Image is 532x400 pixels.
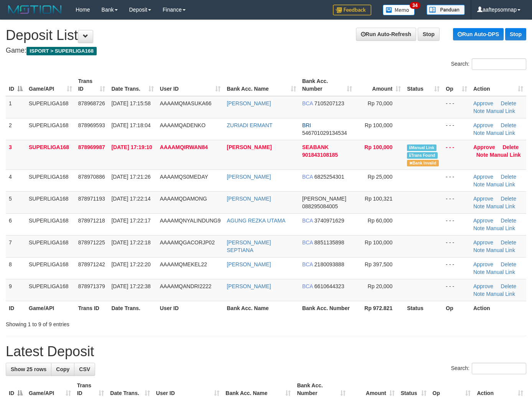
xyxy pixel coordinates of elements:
th: Amount: activate to sort column ascending [355,74,404,96]
a: Approve [473,217,493,224]
a: [PERSON_NAME] [227,174,271,180]
img: panduan.png [427,5,465,15]
td: 9 [6,279,26,301]
td: SUPERLIGA168 [26,213,75,235]
span: SEABANK [302,144,329,150]
span: Similar transaction found [407,152,438,159]
span: BCA [302,261,313,267]
span: AAAAMQANDRI2222 [160,283,212,289]
span: AAAAMQNYALINDUNG9 [160,217,221,224]
span: Copy 2180093888 to clipboard [315,261,344,267]
a: Delete [501,196,516,202]
td: - - - [443,257,470,279]
a: ZURIADI ERMANT [227,122,272,128]
a: Approve [473,122,493,128]
td: SUPERLIGA168 [26,191,75,213]
a: Delete [501,261,516,267]
a: Manual Link [486,269,515,275]
td: - - - [443,96,470,118]
a: Stop [418,28,440,41]
th: Op: activate to sort column ascending [443,74,470,96]
td: SUPERLIGA168 [26,169,75,191]
td: SUPERLIGA168 [26,235,75,257]
th: ID: activate to sort column descending [6,74,26,96]
span: Rp 397,500 [365,261,392,267]
a: Approve [473,100,493,106]
td: 6 [6,213,26,235]
span: 878971225 [78,239,105,246]
a: [PERSON_NAME] [227,283,271,289]
a: Stop [505,28,526,40]
span: 878971379 [78,283,105,289]
th: Date Trans. [108,301,156,315]
span: CSV [79,366,90,372]
td: 8 [6,257,26,279]
a: Note [473,108,485,114]
span: BRI [302,122,311,128]
span: BCA [302,239,313,246]
span: Rp 100,000 [364,144,392,150]
th: Rp 972.821 [355,301,404,315]
td: 3 [6,140,26,169]
span: [DATE] 17:15:58 [111,100,150,106]
td: SUPERLIGA168 [26,257,75,279]
input: Search: [472,363,526,374]
h4: Game: [6,47,526,55]
a: Delete [501,174,516,180]
a: Manual Link [486,203,515,209]
input: Search: [472,58,526,70]
th: Bank Acc. Name: activate to sort column ascending [224,74,299,96]
span: Rp 20,000 [368,283,393,289]
span: Copy 6825254301 to clipboard [315,174,344,180]
span: Rp 100,000 [365,239,392,246]
span: Rp 70,000 [368,100,393,106]
img: Button%20Memo.svg [383,5,415,15]
a: Note [473,203,485,209]
a: Manual Link [486,181,515,188]
a: Manual Link [486,247,515,253]
th: User ID [157,301,224,315]
a: Approve [473,239,493,246]
span: 878971193 [78,196,105,202]
a: Manual Link [486,291,515,297]
span: 878969987 [78,144,105,150]
span: 878969593 [78,122,105,128]
a: Note [473,225,485,231]
td: SUPERLIGA168 [26,96,75,118]
span: [DATE] 17:22:14 [111,196,150,202]
span: [DATE] 17:22:17 [111,217,150,224]
a: Delete [501,122,516,128]
span: Bank is not match [407,160,438,166]
th: Op [443,301,470,315]
a: Show 25 rows [6,363,51,376]
a: Delete [501,100,516,106]
img: MOTION_logo.png [6,4,64,15]
span: Rp 60,000 [368,217,393,224]
span: Manually Linked [407,144,436,151]
a: Manual Link [490,152,521,158]
th: Game/API [26,301,75,315]
td: - - - [443,140,470,169]
th: Trans ID: activate to sort column ascending [75,74,109,96]
th: Bank Acc. Name [224,301,299,315]
a: Note [473,247,485,253]
a: Note [473,130,485,136]
span: Copy [56,366,69,372]
span: BCA [302,174,313,180]
td: 5 [6,191,26,213]
span: Copy 6610644323 to clipboard [315,283,344,289]
a: [PERSON_NAME] [227,261,271,267]
td: - - - [443,279,470,301]
h1: Deposit List [6,28,526,43]
label: Search: [451,58,526,70]
th: Status [404,301,443,315]
a: Note [473,269,485,275]
a: Manual Link [486,108,515,114]
label: Search: [451,363,526,374]
th: Status: activate to sort column ascending [404,74,443,96]
th: Action: activate to sort column ascending [470,74,526,96]
span: AAAAMQDAMONG [160,196,207,202]
a: Delete [501,283,516,289]
span: BCA [302,100,313,106]
span: Copy 901843108185 to clipboard [302,152,338,158]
